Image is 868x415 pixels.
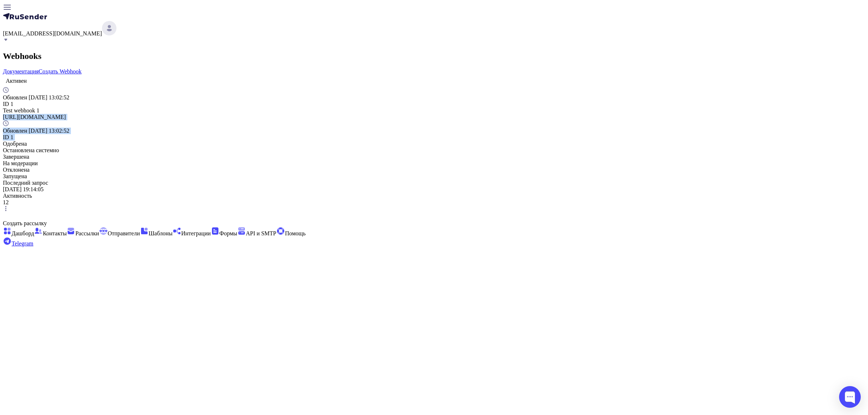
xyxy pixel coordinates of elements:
div: Test webhook 1 [3,107,865,114]
span: Формы [220,230,237,236]
div: Запущена [3,173,865,180]
div: [DATE] 19:14:05 [3,186,865,193]
a: Создать Webhook [39,68,82,74]
span: Шаблоны [149,230,173,236]
div: Обновлен [DATE] 13:02:52 [3,94,865,101]
div: На модерации [3,160,865,167]
span: Интеграции [181,230,211,236]
div: 12 [3,199,865,206]
span: [EMAIL_ADDRESS][DOMAIN_NAME] [3,30,102,37]
span: Рассылки [75,230,99,236]
div: Остановлена системно [3,147,865,154]
div: Одобрена [3,141,865,147]
h2: Webhooks [3,51,865,61]
span: Telegram [12,240,33,247]
a: Telegram [3,240,33,247]
div: [URL][DOMAIN_NAME] [3,114,865,120]
a: Документация [3,68,39,74]
div: Обновлен [DATE] 13:02:52 [3,128,865,134]
div: Активность [3,193,865,199]
div: Завершена [3,154,865,160]
span: Дашборд [12,230,34,236]
div: Отклонена [3,167,865,173]
span: Помощь [285,230,306,236]
div: ID 1 [3,101,865,107]
span: Активен [6,78,27,84]
span: Отправители [108,230,140,236]
span: Создать рассылку [3,220,47,226]
div: ID 1 [3,134,865,141]
span: Контакты [43,230,67,236]
span: API и SMTP [246,230,276,236]
div: Последний запрос [3,180,865,186]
